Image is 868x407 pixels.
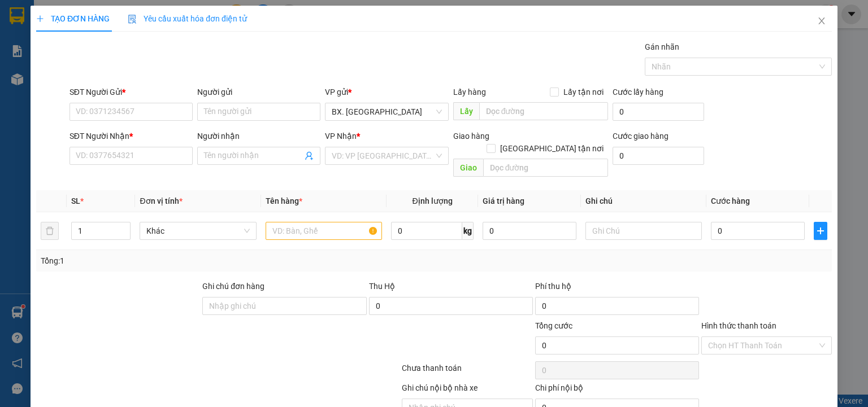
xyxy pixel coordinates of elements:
[613,132,669,141] label: Cước giao hàng
[645,42,679,51] label: Gán nhãn
[613,147,704,165] input: Cước giao hàng
[453,132,489,141] span: Giao hàng
[483,196,524,205] span: Giá trị hàng
[70,86,193,98] div: SĐT Người Gửi
[814,226,827,235] span: plus
[401,362,533,382] div: Chưa thanh toán
[325,86,448,98] div: VP gửi
[36,15,44,23] span: plus
[146,222,249,239] span: Khác
[197,130,320,142] div: Người nhận
[332,103,441,120] span: BX. Ninh Sơn
[41,255,336,267] div: Tổng: 1
[817,16,826,25] span: close
[479,102,608,120] input: Dọc đường
[202,282,264,291] label: Ghi chú đơn hàng
[266,222,382,240] input: VD: Bàn, Ghế
[128,14,247,23] span: Yêu cầu xuất hóa đơn điện tử
[73,16,108,108] b: Biên nhận gởi hàng hóa
[453,102,479,120] span: Lấy
[462,222,474,240] span: kg
[613,103,704,121] input: Cước lấy hàng
[814,222,827,240] button: plus
[325,132,357,141] span: VP Nhận
[140,196,182,205] span: Đơn vị tính
[14,73,62,126] b: An Anh Limousine
[202,297,366,315] input: Ghi chú đơn hàng
[453,87,485,97] span: Lấy hàng
[581,190,706,212] th: Ghi chú
[71,196,80,205] span: SL
[412,196,452,205] span: Định lượng
[535,280,699,297] div: Phí thu hộ
[266,196,302,205] span: Tên hàng
[453,159,483,177] span: Giao
[36,14,110,23] span: TẠO ĐƠN HÀNG
[496,142,608,155] span: [GEOGRAPHIC_DATA] tận nơi
[483,159,608,177] input: Dọc đường
[585,222,702,240] input: Ghi Chú
[197,86,320,98] div: Người gửi
[535,321,572,330] span: Tổng cước
[41,222,59,240] button: delete
[613,87,663,97] label: Cước lấy hàng
[483,222,576,240] input: 0
[128,15,137,24] img: icon
[70,130,193,142] div: SĐT Người Nhận
[402,382,532,399] div: Ghi chú nội bộ nhà xe
[701,321,776,330] label: Hình thức thanh toán
[368,282,394,291] span: Thu Hộ
[711,196,750,205] span: Cước hàng
[806,6,837,37] button: Close
[305,151,314,160] span: user-add
[535,382,699,399] div: Chi phí nội bộ
[559,86,608,98] span: Lấy tận nơi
